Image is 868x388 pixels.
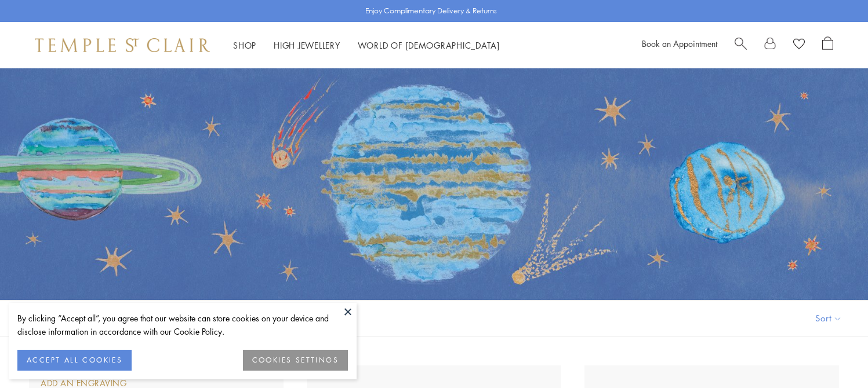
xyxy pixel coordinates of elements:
[358,39,500,51] a: World of [DEMOGRAPHIC_DATA]World of [DEMOGRAPHIC_DATA]
[243,350,348,371] button: COOKIES SETTINGS
[365,5,497,17] p: Enjoy Complimentary Delivery & Returns
[789,301,868,336] button: Show sort by
[822,36,833,54] a: Open Shopping Bag
[17,312,348,338] div: By clicking “Accept all”, you agree that our website can store cookies on your device and disclos...
[793,36,805,54] a: View Wishlist
[233,39,256,51] a: ShopShop
[735,36,747,54] a: Search
[642,38,717,49] a: Book an Appointment
[17,350,132,371] button: ACCEPT ALL COOKIES
[274,39,340,51] a: High JewelleryHigh Jewellery
[233,38,500,53] nav: Main navigation
[35,38,210,52] img: Temple St. Clair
